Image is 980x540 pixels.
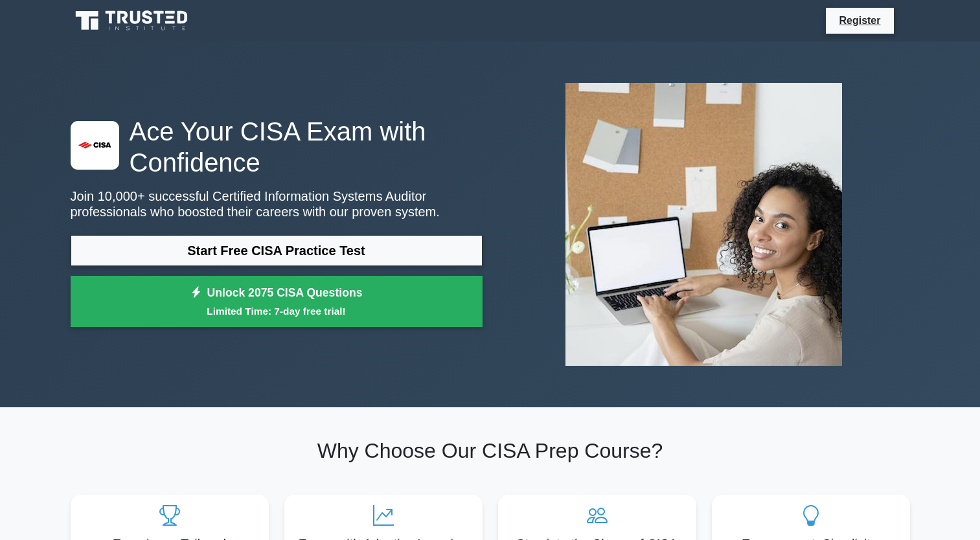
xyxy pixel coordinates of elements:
a: Unlock 2075 CISA QuestionsLimited Time: 7-day free trial! [71,276,483,328]
small: Limited Time: 7-day free trial! [87,304,466,319]
h2: Why Choose Our CISA Prep Course? [71,438,910,463]
h1: Ace Your CISA Exam with Confidence [71,116,483,178]
p: Join 10,000+ successful Certified Information Systems Auditor professionals who boosted their car... [71,188,483,219]
a: Start Free CISA Practice Test [71,235,483,266]
a: Register [831,12,888,28]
